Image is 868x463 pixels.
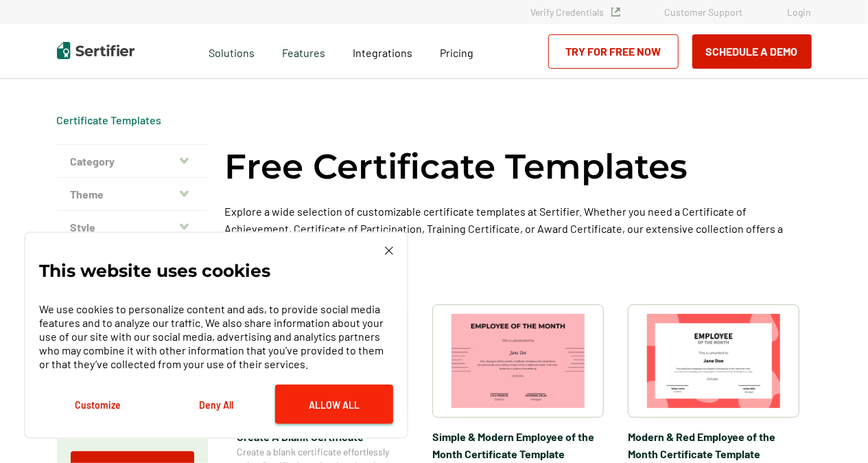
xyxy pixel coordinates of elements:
[39,264,270,278] p: This website uses cookies
[440,43,473,60] a: Pricing
[57,178,208,211] button: Theme
[665,6,743,18] a: Customer Support
[692,34,812,69] button: Schedule a Demo
[440,46,473,59] span: Pricing
[57,113,162,126] a: Certificate Templates
[39,302,393,371] p: We use cookies to personalize content and ads, to provide social media features and to analyze ou...
[628,428,799,462] span: Modern & Red Employee of the Month Certificate Template
[548,34,679,69] a: Try for Free Now
[385,247,393,255] img: Cookie Popup Close
[57,145,208,178] button: Category
[275,385,393,424] button: Allow All
[353,43,412,60] a: Integrations
[39,385,157,424] button: Customize
[647,314,780,408] img: Modern & Red Employee of the Month Certificate Template
[432,428,604,462] span: Simple & Modern Employee of the Month Certificate Template
[225,203,812,254] p: Explore a wide selection of customizable certificate templates at Sertifier. Whether you need a C...
[57,113,162,127] div: Breadcrumb
[157,385,275,424] button: Deny All
[57,211,208,244] button: Style
[282,43,325,60] span: Features
[57,42,134,59] img: Sertifier | Digital Credentialing Platform
[788,6,812,18] a: Login
[531,6,620,18] a: Verify Credentials
[353,46,412,59] span: Integrations
[57,113,162,127] span: Certificate Templates
[611,8,620,16] img: Verified
[209,43,255,60] span: Solutions
[225,144,688,189] h1: Free Certificate Templates
[451,314,585,408] img: Simple & Modern Employee of the Month Certificate Template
